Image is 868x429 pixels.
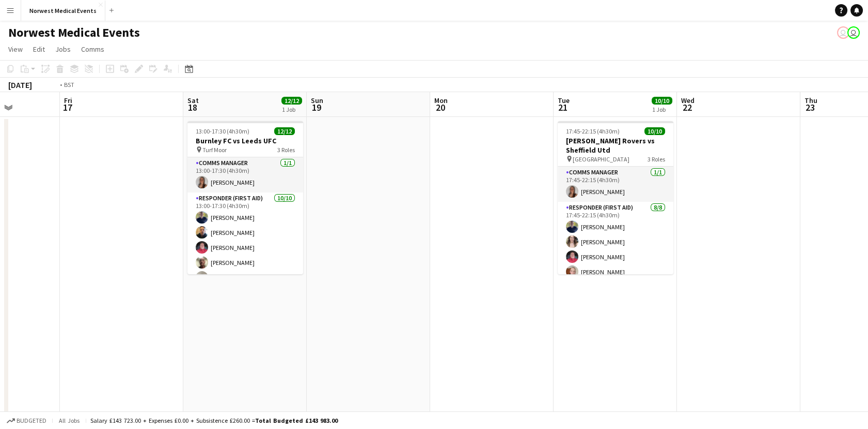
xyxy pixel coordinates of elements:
[29,42,49,56] a: Edit
[33,45,45,54] span: Edit
[57,417,82,424] span: All jobs
[17,417,46,424] span: Budgeted
[51,42,75,56] a: Jobs
[847,26,860,39] app-user-avatar: Rory Murphy
[255,417,338,424] span: Total Budgeted £143 983.00
[4,42,27,56] a: View
[55,45,71,54] span: Jobs
[64,81,74,88] div: BST
[90,417,338,424] div: Salary £143 723.00 + Expenses £0.00 + Subsistence £260.00 =
[8,25,140,40] h1: Norwest Medical Events
[837,26,849,39] app-user-avatar: Rory Murphy
[21,1,105,21] button: Norwest Medical Events
[81,45,104,54] span: Comms
[5,415,48,426] button: Budgeted
[8,80,32,90] div: [DATE]
[77,42,108,56] a: Comms
[8,45,23,54] span: View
